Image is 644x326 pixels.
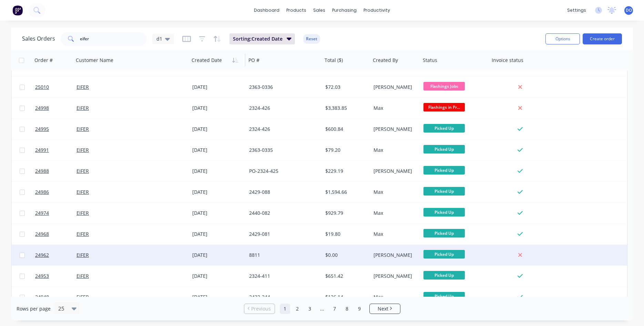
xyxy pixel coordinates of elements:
[35,161,76,181] a: 24988
[374,105,416,112] div: Max
[325,294,366,301] div: $126.14
[192,252,244,259] div: [DATE]
[249,273,316,280] div: 2324-411
[325,105,366,112] div: $3,383.85
[325,168,366,175] div: $229.19
[192,126,244,133] div: [DATE]
[374,189,416,196] div: Max
[423,124,465,133] span: Picked Up
[241,304,403,314] ul: Pagination
[317,304,327,314] a: Jump forward
[80,32,147,46] input: Search...
[374,252,416,259] div: [PERSON_NAME]
[423,187,465,196] span: Picked Up
[35,84,49,91] span: 25010
[249,147,316,154] div: 2363-0335
[35,189,49,196] span: 24986
[249,126,316,133] div: 2324-426
[35,140,76,160] a: 24991
[360,5,393,15] div: productivity
[423,208,465,217] span: Picked Up
[35,98,76,118] a: 24998
[76,189,89,195] a: EIFER
[156,35,162,42] span: d1
[303,34,320,44] button: Reset
[423,82,465,91] span: Flashings Jobs
[310,5,329,15] div: sales
[35,231,49,238] span: 24968
[35,203,76,223] a: 24974
[192,84,244,91] div: [DATE]
[76,105,89,111] a: EIFER
[374,231,416,238] div: Max
[492,57,523,64] div: Invoice status
[244,305,275,312] a: Previous page
[583,33,622,44] button: Create order
[374,294,416,301] div: Max
[76,147,89,153] a: EIFER
[233,35,283,42] span: Sorting: Created Date
[373,57,398,64] div: Created By
[249,210,316,217] div: 2440-082
[12,5,23,15] img: Factory
[423,57,437,64] div: Status
[192,168,244,175] div: [DATE]
[325,210,366,217] div: $929.79
[370,305,400,312] a: Next page
[354,304,365,314] a: Page 9
[249,189,316,196] div: 2429-088
[329,304,340,314] a: Page 7
[374,168,416,175] div: [PERSON_NAME]
[192,210,244,217] div: [DATE]
[229,33,295,44] button: Sorting:Created Date
[374,147,416,154] div: Max
[325,147,366,154] div: $79.20
[423,145,465,154] span: Picked Up
[249,294,316,301] div: 2432-244
[545,33,580,44] button: Options
[249,168,316,175] div: PO-2324-425
[423,271,465,280] span: Picked Up
[325,273,366,280] div: $651.42
[76,273,89,279] a: EIFER
[325,57,343,64] div: Total ($)
[325,189,366,196] div: $1,594.66
[325,126,366,133] div: $600.84
[76,252,89,258] a: EIFER
[35,294,49,301] span: 24948
[76,126,89,132] a: EIFER
[249,252,316,259] div: 8811
[305,304,315,314] a: Page 3
[35,287,76,307] a: 24948
[34,57,53,64] div: Order #
[423,292,465,301] span: Picked Up
[283,5,310,15] div: products
[17,305,51,312] span: Rows per page
[325,252,366,259] div: $0.00
[35,182,76,202] a: 24986
[22,35,55,42] h1: Sales Orders
[251,5,283,15] a: dashboard
[35,266,76,286] a: 24953
[374,210,416,217] div: Max
[35,168,49,175] span: 24988
[76,168,89,174] a: EIFER
[564,5,590,15] div: settings
[35,126,49,133] span: 24995
[192,189,244,196] div: [DATE]
[342,304,352,314] a: Page 8
[35,105,49,112] span: 24998
[192,105,244,112] div: [DATE]
[329,5,360,15] div: purchasing
[423,229,465,238] span: Picked Up
[325,84,366,91] div: $72.03
[35,245,76,265] a: 24962
[76,231,89,237] a: EIFER
[192,294,244,301] div: [DATE]
[76,210,89,216] a: EIFER
[292,304,303,314] a: Page 2
[35,147,49,154] span: 24991
[35,224,76,244] a: 24968
[249,84,316,91] div: 2363-0336
[374,84,416,91] div: [PERSON_NAME]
